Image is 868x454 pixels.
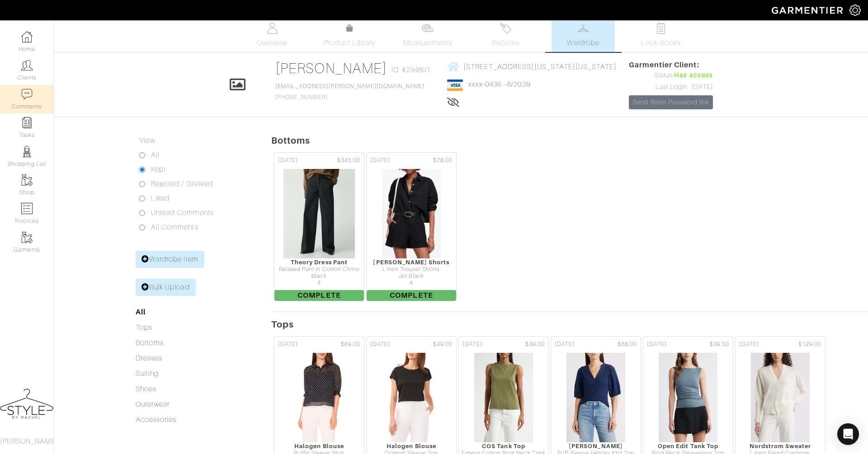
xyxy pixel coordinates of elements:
span: [STREET_ADDRESS][US_STATE][US_STATE] [463,62,617,70]
a: Invoices [474,19,537,52]
img: garmentier-logo-header-white-b43fb05a5012e4ada735d5af1a66efaba907eab6374d6393d1fbf88cb4ef424d.png [767,2,849,18]
img: reminder-icon-8004d30b9f0a5d33ae49ab947aed9ed385cf756f9e5892f1edd6e32f2345188e.png [21,117,33,128]
label: Liked [151,193,170,204]
span: [DATE] [647,340,667,349]
img: basicinfo-40fd8af6dae0f16599ec9e87c0ef1c0a1fdea2edbe929e3d69a839185d80c458.svg [266,23,278,34]
div: Halogen Blouse [367,443,456,449]
div: Status: [629,70,713,80]
a: Accessories [136,416,177,424]
div: Theory Dress Pant [274,259,364,266]
span: [DATE] [370,156,390,165]
a: [DATE] $345.00 Theory Dress Pant Relaxed Pant in Cotton Chino black 4 Complete [273,151,365,302]
img: comment-icon-a0a6a9ef722e966f86d9cbdc48e553b5cf19dbc54f86b18d962a5391bc8f6eb6.png [21,89,33,100]
span: Product Library [324,37,375,48]
div: COS Tank Top [459,443,548,449]
a: Wardrobe [552,19,615,52]
div: [PERSON_NAME] [551,443,641,449]
img: Lz49HhRF3SRs1MVu7MH7Kikh [658,352,717,443]
label: All [151,150,160,160]
label: All Comments [151,222,198,233]
label: Kept [151,164,166,175]
a: Measurements [396,19,460,52]
a: [EMAIL_ADDRESS][PERSON_NAME][DOMAIN_NAME] [275,83,425,89]
span: $49.00 [433,340,453,349]
label: View: [139,135,156,146]
label: Unread Comments [151,207,214,218]
div: Linen Trouser Shorts [367,266,456,273]
a: Look Books [629,19,693,52]
h5: Bottoms [271,135,868,146]
div: [PERSON_NAME] Shorts [367,259,456,266]
img: orders-27d20c2124de7fd6de4e0e44c1d41de31381a507db9b33961299e4e07d508b8c.svg [500,23,511,34]
a: Bulk Upload [136,279,196,296]
span: Complete [274,290,364,301]
a: xxxx-0436 - 6/2029 [468,80,530,89]
a: All [136,308,146,316]
span: $345.00 [337,156,360,165]
span: ID: #234801 [392,65,431,75]
span: Has access [674,70,713,80]
img: gSH5KxcLsVcnvSczAovNFS4G [474,352,533,443]
a: Suiting [136,370,159,378]
span: $68.00 [618,340,637,349]
img: measurements-466bbee1fd09ba9460f595b01e5d73f9e2bff037440d3c8f018324cb6cdf7a4a.svg [422,23,433,34]
a: Tops [136,323,152,332]
img: clients-icon-6bae9207a08558b7cb47a8932f037763ab4055f8c8b6bfacd5dc20c3e0201464.png [21,60,33,71]
img: stylists-icon-eb353228a002819b7ec25b43dbf5f0378dd9e0616d9560372ff212230b889e62.png [21,146,33,157]
div: Last Login: [DATE] [629,82,713,92]
div: Halogen Blouse [274,443,364,449]
a: Overview [241,19,304,52]
span: [PHONE_NUMBER] [275,83,425,100]
a: Send Reset Password link [629,95,713,109]
span: [DATE] [370,340,390,349]
a: [STREET_ADDRESS][US_STATE][US_STATE] [447,61,617,72]
span: $39.00 [525,340,545,349]
span: $69.00 [341,340,360,349]
img: LUmvGjYzyJ9vAzAkrUGGozVQ [289,352,349,443]
a: Outerwear [136,400,170,408]
img: garments-icon-b7da505a4dc4fd61783c78ac3ca0ef83fa9d6f193b1c9dc38574b1d14d53ca28.png [21,174,33,186]
a: Dresses [136,354,162,362]
span: Complete [367,290,456,301]
img: orders-icon-0abe47150d42831381b5fb84f609e132dff9fe21cb692f30cb5eec754e2cba89.png [21,203,33,214]
label: Rejected / Disliked [151,178,213,189]
div: black [274,273,364,280]
span: [DATE] [278,340,298,349]
img: visa-934b35602734be37eb7d5d7e5dbcd2044c359bf20a24dc3361ca3fa54326a8a7.png [447,80,463,91]
a: Wardrobe Item [136,251,204,268]
span: Wardrobe [567,37,599,48]
span: $78.00 [433,156,453,165]
span: Invoices [492,37,519,48]
h5: Tops [271,319,868,330]
span: Garmentier Client: [629,60,713,70]
span: Look Books [641,37,681,48]
span: [DATE] [278,156,298,165]
span: $39.50 [710,340,729,349]
div: 4 [274,280,364,286]
div: Jet Black [367,273,456,280]
img: EQ25BpD3RYxCmjCCjyynL4xz [382,352,441,443]
div: Open Intercom Messenger [837,423,859,445]
a: Shoes [136,385,156,393]
span: Measurements [403,37,453,48]
div: Open Edit Tank Top [643,443,733,449]
img: garments-icon-b7da505a4dc4fd61783c78ac3ca0ef83fa9d6f193b1c9dc38574b1d14d53ca28.png [21,232,33,243]
img: dashboard-icon-dbcd8f5a0b271acd01030246c82b418ddd0df26cd7fceb0bd07c9910d44c42f6.png [21,31,33,42]
span: [DATE] [462,340,482,349]
span: $129.00 [798,340,821,349]
a: Product Library [318,23,382,48]
img: o1msehwQ32FY1bFsjqnytige [283,168,355,259]
span: [DATE] [555,340,575,349]
img: VDCfJy1DuRmF2rdXzED4Co4F [382,168,441,259]
img: NpjRorAGzVwXGmJfXm28U1xN [750,352,810,443]
img: todo-9ac3debb85659649dc8f770b8b6100bb5dab4b48dedcbae339e5042a72dfd3cc.svg [656,23,667,34]
div: Relaxed Pant in Cotton Chino [274,266,364,273]
a: [PERSON_NAME] [275,60,387,76]
img: MwyvX9Vrbp5Ag9FgDEPuiGB4 [566,352,625,443]
span: Overview [257,37,287,48]
img: gear-icon-white-bd11855cb880d31180b6d7d6211b90ccbf57a29d726f0c71d8c61bd08dd39cc2.png [849,5,861,16]
span: [DATE] [739,340,759,349]
a: Bottoms [136,339,164,347]
div: Nordstrom Sweater [736,443,825,449]
div: 4 [367,280,456,286]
